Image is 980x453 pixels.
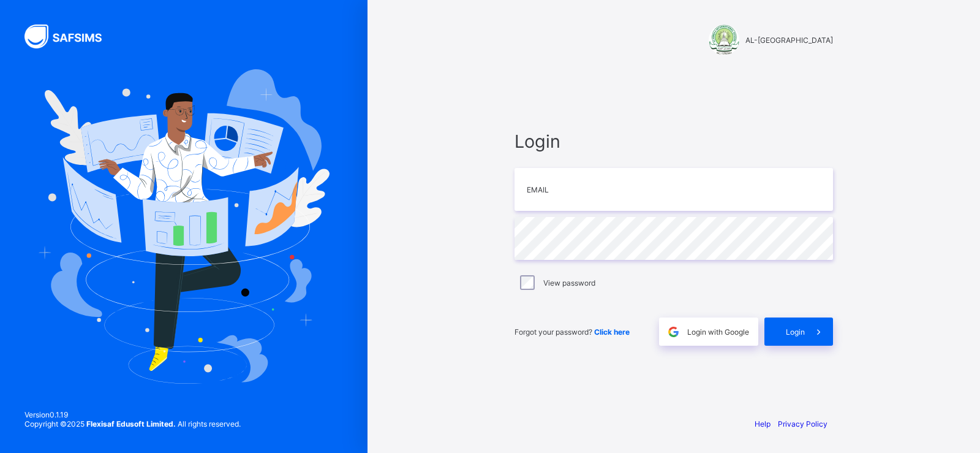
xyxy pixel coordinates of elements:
span: Login with Google [687,327,749,337]
span: Login [786,327,805,337]
span: Login [514,131,833,152]
img: Hero Image [38,69,330,383]
span: Version 0.1.19 [24,410,241,419]
span: Forgot your password? [514,327,630,337]
label: View password [543,278,595,287]
span: Copyright © 2025 All rights reserved. [24,419,241,428]
span: AL-[GEOGRAPHIC_DATA] [745,36,833,45]
img: SAFSIMS Logo [24,25,116,48]
a: Help [755,419,771,428]
img: google.396cfc9801f0270233282035f929180a.svg [666,325,680,339]
a: Privacy Policy [778,419,827,428]
a: Click here [594,327,630,337]
strong: Flexisaf Edusoft Limited. [86,419,176,428]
